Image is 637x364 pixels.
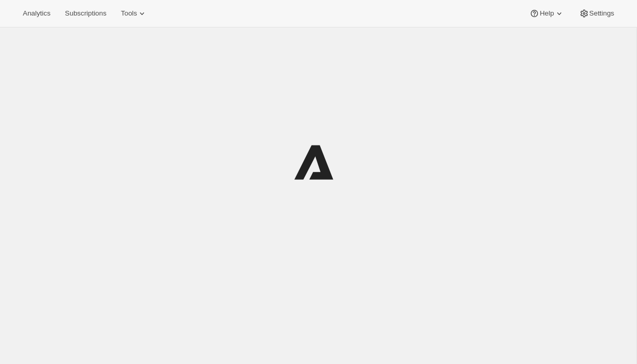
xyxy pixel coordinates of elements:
[23,9,50,18] span: Analytics
[589,9,614,18] span: Settings
[523,6,570,21] button: Help
[573,6,620,21] button: Settings
[115,6,153,21] button: Tools
[65,9,106,18] span: Subscriptions
[59,6,112,21] button: Subscriptions
[540,9,554,18] span: Help
[121,9,137,18] span: Tools
[17,6,56,21] button: Analytics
